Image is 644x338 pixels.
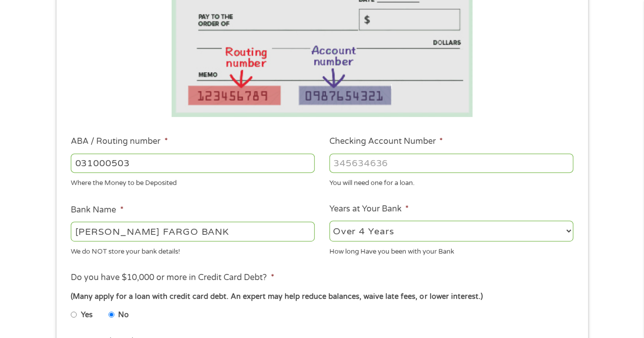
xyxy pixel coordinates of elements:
[329,204,409,214] label: Years at Your Bank
[71,291,573,302] div: (Many apply for a loan with credit card debt. An expert may help reduce balances, waive late fees...
[71,136,167,147] label: ABA / Routing number
[71,243,315,257] div: We do NOT store your bank details!
[81,310,93,321] label: Yes
[329,175,573,189] div: You will need one for a loan.
[329,136,443,147] label: Checking Account Number
[71,205,123,216] label: Bank Name
[71,153,315,173] input: 263177916
[71,272,274,283] label: Do you have $10,000 or more in Credit Card Debt?
[329,243,573,257] div: How long Have you been with your Bank
[118,310,129,321] label: No
[71,175,315,189] div: Where the Money to be Deposited
[329,153,573,173] input: 345634636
